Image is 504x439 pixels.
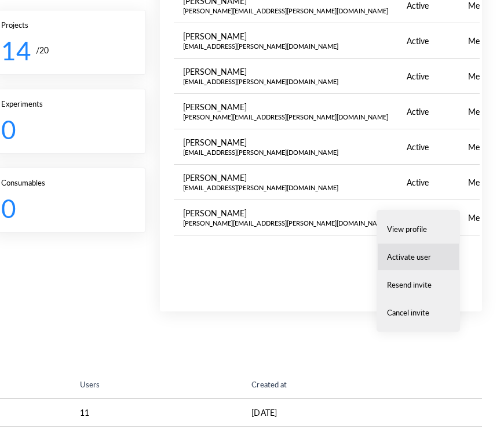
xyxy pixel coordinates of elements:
[397,200,459,235] td: Pending
[183,148,389,157] div: [EMAIL_ADDRESS][PERSON_NAME][DOMAIN_NAME]
[251,379,286,390] span: Created at
[183,136,389,148] div: [PERSON_NAME]
[387,307,429,318] span: Cancel invite
[397,59,459,94] td: Active
[397,23,459,59] td: Active
[397,165,459,200] td: Active
[80,379,100,390] span: Users
[183,172,389,183] div: [PERSON_NAME]
[1,20,136,30] div: Projects
[397,94,459,129] td: Active
[1,114,126,144] div: 0
[183,183,389,193] div: [EMAIL_ADDRESS][PERSON_NAME][DOMAIN_NAME]
[183,101,389,113] div: [PERSON_NAME]
[1,35,31,65] div: 14
[183,30,389,42] div: [PERSON_NAME]
[387,252,431,262] span: Activate user
[183,219,389,228] div: [PERSON_NAME][EMAIL_ADDRESS][PERSON_NAME][DOMAIN_NAME]
[387,224,427,234] span: View profile
[36,43,49,57] div: / 20
[71,398,243,426] td: 11
[1,177,136,188] div: Consumables
[183,77,389,86] div: [EMAIL_ADDRESS][PERSON_NAME][DOMAIN_NAME]
[1,193,126,223] div: 0
[183,6,389,16] div: [PERSON_NAME][EMAIL_ADDRESS][PERSON_NAME][DOMAIN_NAME]
[242,398,482,426] td: [DATE]
[183,66,389,77] div: [PERSON_NAME]
[397,129,459,165] td: Active
[183,113,389,122] div: [PERSON_NAME][EMAIL_ADDRESS][PERSON_NAME][DOMAIN_NAME]
[183,207,389,219] div: [PERSON_NAME]
[1,99,136,109] div: Experiments
[183,42,389,51] div: [EMAIL_ADDRESS][PERSON_NAME][DOMAIN_NAME]
[387,280,432,290] span: Resend invite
